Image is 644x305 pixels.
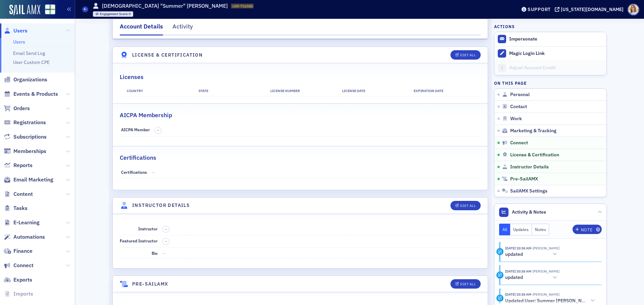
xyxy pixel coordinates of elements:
[4,119,46,126] a: Registrations
[460,282,476,286] div: Edit All
[496,272,503,279] div: Update
[555,7,626,12] button: [US_STATE][DOMAIN_NAME]
[121,169,147,175] span: Certifications
[4,105,30,112] a: Orders
[13,76,47,83] span: Organizations
[232,4,253,8] span: USR-716588
[4,219,40,226] a: E-Learning
[460,204,476,208] div: Edit All
[531,292,559,297] span: Bethany Booth
[510,116,522,122] span: Work
[138,226,158,231] span: Instructor
[102,2,228,10] h1: [DEMOGRAPHIC_DATA] "Summer" [PERSON_NAME]
[13,148,46,155] span: Memberships
[581,228,592,232] div: Note
[120,22,163,35] div: Account Details
[13,119,46,126] span: Registrations
[528,6,551,12] div: Support
[13,39,25,45] a: Users
[120,73,144,81] h2: Licenses
[4,133,47,141] a: Subscriptions
[4,276,32,284] a: Exports
[264,86,336,96] th: License Number
[13,190,33,198] span: Content
[4,90,58,98] a: Events & Products
[494,80,607,86] h4: On this page
[165,239,167,244] span: –
[4,176,53,183] a: Email Marketing
[9,5,40,15] img: SailAMX
[628,4,639,15] span: Profile
[4,233,45,241] a: Automations
[505,292,531,297] time: 9/29/2025 10:38 AM
[13,59,50,65] a: User Custom CPE
[505,246,531,250] time: 9/29/2025 10:38 AM
[4,27,28,34] a: Users
[494,23,515,29] h4: Actions
[193,86,265,96] th: State
[120,238,158,243] span: Featured Instructor
[162,250,166,256] span: —
[13,219,40,226] span: E-Learning
[93,11,133,17] div: Engagement Score: 0
[132,52,203,59] h4: License & Certification
[494,46,606,61] button: Magic Login Link
[13,247,33,255] span: Finance
[505,251,559,258] button: updated
[496,248,503,255] div: Update
[100,12,131,16] div: 0
[13,90,58,98] span: Events & Products
[132,281,168,288] h4: Pre-SailAMX
[4,247,33,255] a: Finance
[509,36,537,42] button: Impersonate
[13,50,45,56] a: Email Send Log
[152,169,155,175] span: —
[505,251,523,257] h5: updated
[13,176,53,183] span: Email Marketing
[531,269,559,274] span: Bethany Booth
[13,290,33,298] span: Imports
[450,279,481,289] button: Edit All
[40,4,55,16] a: View Homepage
[509,51,603,57] div: Magic Login Link
[13,262,34,269] span: Connect
[494,61,606,75] a: Adjust Account Credit
[120,153,156,162] h2: Certifications
[13,276,32,284] span: Exports
[13,205,28,212] span: Tasks
[510,176,538,182] span: Pre-SailAMX
[4,190,33,198] a: Content
[408,86,480,96] th: Expiration Date
[172,22,193,34] div: Activity
[45,4,55,15] img: SailAMX
[505,274,559,281] button: updated
[512,209,546,216] span: Activity & Notes
[450,50,481,60] button: Edit All
[132,202,190,209] h4: Instructor Details
[496,295,503,302] div: Activity
[505,298,586,304] h5: Updated User: Summer [PERSON_NAME]
[510,128,556,134] span: Marketing & Tracking
[4,76,47,83] a: Organizations
[450,201,481,210] button: Edit All
[120,111,172,120] h2: AICPA Membership
[13,233,45,241] span: Automations
[4,148,46,155] a: Memberships
[561,6,624,12] div: [US_STATE][DOMAIN_NAME]
[4,290,33,298] a: Imports
[4,262,34,269] a: Connect
[505,297,597,304] button: Updated User: Summer [PERSON_NAME]
[152,250,158,256] span: Bio
[460,53,476,57] div: Edit All
[510,92,530,98] span: Personal
[510,152,559,158] span: License & Certification
[4,205,28,212] a: Tasks
[505,269,531,274] time: 9/29/2025 10:38 AM
[121,86,193,96] th: Country
[509,65,603,71] div: Adjust Account Credit
[13,133,47,141] span: Subscriptions
[510,140,528,146] span: Connect
[4,162,33,169] a: Reports
[336,86,408,96] th: License Date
